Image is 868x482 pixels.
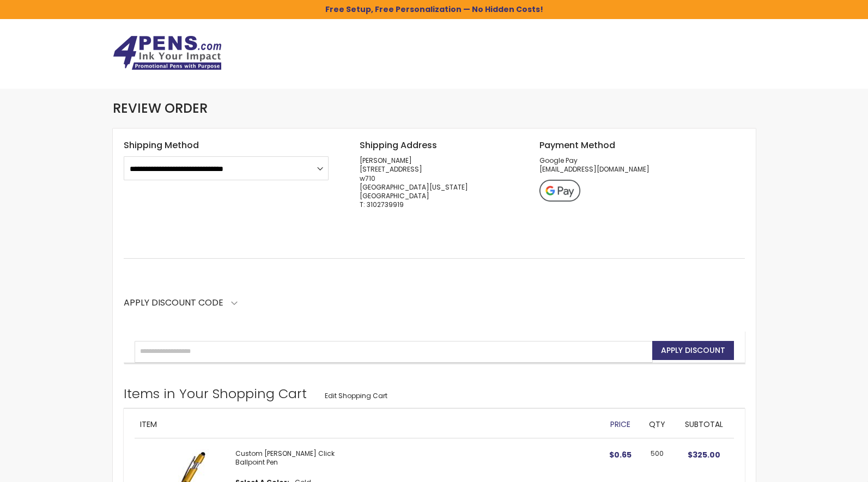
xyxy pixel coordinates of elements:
[539,180,580,202] img: googlepay
[641,419,675,438] th: Qty
[674,419,733,438] th: Subtotal
[609,449,632,460] span: $0.65
[360,139,437,151] span: Shipping Address
[651,449,664,458] span: 500
[688,449,720,460] span: $325.00
[325,391,387,400] span: Edit Shopping Cart
[325,392,387,400] a: Edit Shopping Cart
[113,99,208,117] span: Review Order
[124,139,199,151] span: Shipping Method
[124,385,307,402] strong: Items in Your Shopping Cart
[360,156,509,209] address: [PERSON_NAME] [STREET_ADDRESS] w710 [GEOGRAPHIC_DATA][US_STATE] [GEOGRAPHIC_DATA] T: 3102739919
[135,419,600,438] th: Item
[235,449,344,467] strong: Custom [PERSON_NAME] Click Ballpoint Pen
[539,139,615,151] span: Payment Method
[113,35,222,70] img: 4Pens Custom Pens and Promotional Products
[661,345,725,356] span: Apply Discount
[124,297,223,319] strong: Apply Discount Code
[600,419,641,438] th: Price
